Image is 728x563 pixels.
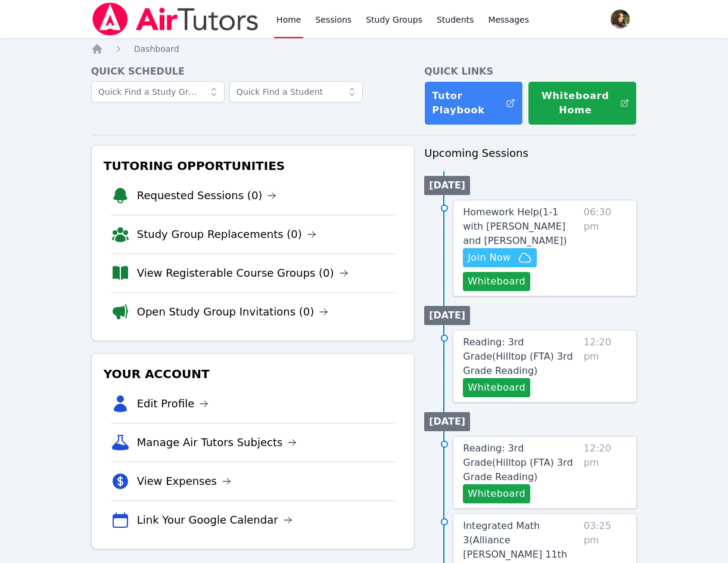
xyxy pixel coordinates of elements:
[101,155,405,177] h3: Tutoring Opportunities
[584,205,627,291] span: 06:30 pm
[424,176,470,195] li: [DATE]
[137,265,349,281] a: View Registerable Course Groups (0)
[424,145,637,162] h3: Upcoming Sessions
[137,395,209,412] a: Edit Profile
[137,473,231,490] a: View Expenses
[137,434,297,451] a: Manage Air Tutors Subjects
[584,335,627,397] span: 12:20 pm
[137,512,293,528] a: Link Your Google Calendar
[463,335,578,378] a: Reading: 3rd Grade(Hilltop (FTA) 3rd Grade Reading)
[137,187,277,204] a: Requested Sessions (0)
[91,64,415,79] h4: Quick Schedule
[424,412,470,431] li: [DATE]
[463,248,537,267] button: Join Now
[488,14,529,26] span: Messages
[463,441,578,484] a: Reading: 3rd Grade(Hilltop (FTA) 3rd Grade Reading)
[137,304,329,320] a: Open Study Group Invitations (0)
[91,2,260,36] img: Air Tutors
[134,44,179,54] span: Dashboard
[468,250,511,265] span: Join Now
[463,206,567,246] span: Homework Help ( 1-1 with [PERSON_NAME] and [PERSON_NAME] )
[91,81,225,103] input: Quick Find a Study Group
[424,64,637,79] h4: Quick Links
[91,43,637,55] nav: Breadcrumb
[584,441,627,503] span: 12:20 pm
[463,378,530,397] button: Whiteboard
[463,484,530,503] button: Whiteboard
[229,81,363,103] input: Quick Find a Student
[463,336,573,376] span: Reading: 3rd Grade ( Hilltop (FTA) 3rd Grade Reading )
[424,81,522,125] a: Tutor Playbook
[463,205,578,248] a: Homework Help(1-1 with [PERSON_NAME] and [PERSON_NAME])
[137,226,316,243] a: Study Group Replacements (0)
[101,363,405,385] h3: Your Account
[528,81,637,125] button: Whiteboard Home
[134,43,179,55] a: Dashboard
[463,443,573,482] span: Reading: 3rd Grade ( Hilltop (FTA) 3rd Grade Reading )
[463,272,530,291] button: Whiteboard
[424,306,470,325] li: [DATE]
